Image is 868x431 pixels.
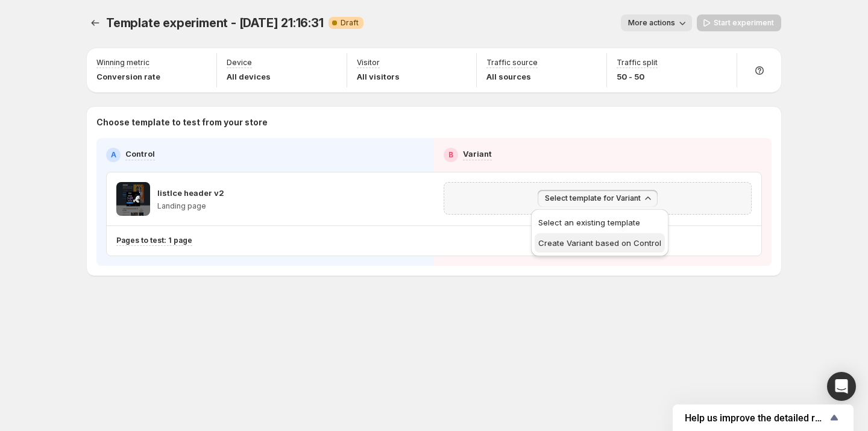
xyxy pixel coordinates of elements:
button: Show survey - Help us improve the detailed report for A/B campaigns [685,411,841,425]
p: All visitors [357,71,400,83]
div: Open Intercom Messenger [827,372,856,401]
h2: B [448,150,453,160]
p: Variant [463,148,492,160]
img: listlce header v2 [116,182,150,216]
span: More actions [628,18,675,28]
span: Template experiment - [DATE] 21:16:31 [106,16,324,30]
p: Visitor [357,58,380,68]
p: Conversion rate [96,71,160,83]
span: Select template for Variant [545,193,641,203]
p: Control [125,148,155,160]
button: Select template for Variant [538,190,658,207]
p: All sources [486,71,538,83]
span: Create Variant based on Control [538,238,661,248]
p: Choose template to test from your store [96,116,772,128]
span: Help us improve the detailed report for A/B campaigns [685,412,827,424]
button: Select an existing template [535,213,665,232]
h2: A [111,150,116,160]
span: Select an existing template [538,218,640,227]
p: Landing page [157,201,224,211]
p: Device [227,58,252,68]
p: All devices [227,71,271,83]
p: Traffic source [486,58,538,68]
button: Create Variant based on Control [535,233,665,253]
button: Experiments [87,14,104,31]
p: Pages to test: 1 page [116,236,192,245]
span: Draft [341,18,359,28]
p: Traffic split [617,58,658,68]
p: 50 - 50 [617,71,658,83]
p: Winning metric [96,58,149,68]
button: More actions [621,14,692,31]
p: listlce header v2 [157,187,224,199]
